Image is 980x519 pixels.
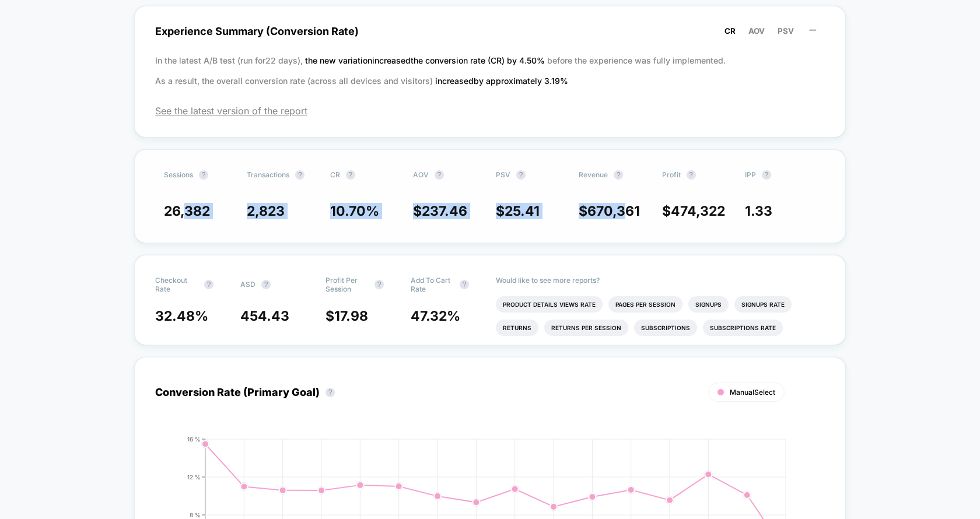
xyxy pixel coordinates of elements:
li: Pages Per Session [608,296,682,313]
span: 25.41 [505,203,540,219]
p: In the latest A/B test (run for 22 days), before the experience was fully implemented. As a resul... [155,50,825,91]
li: Returns [496,320,538,336]
button: ? [374,280,384,289]
span: the new variation increased the conversion rate (CR) by 4.50 % [305,55,547,65]
span: ManualSelect [730,388,775,397]
span: Checkout Rate [155,276,198,293]
span: 1.33 [745,203,772,219]
p: Would like to see more reports? [496,276,825,285]
li: Product Details Views Rate [496,296,603,313]
span: 32.48 % [155,308,208,324]
span: Transactions [247,170,289,179]
span: See the latest version of the report [155,105,825,117]
button: CR [721,26,739,36]
span: $ [325,308,368,324]
button: ? [346,170,355,180]
span: AOV [413,170,429,179]
span: 474,322 [671,203,725,219]
button: ? [460,280,469,289]
tspan: 8 % [190,511,201,518]
li: Signups [688,296,729,313]
span: 670,361 [587,203,640,219]
li: Returns Per Session [544,320,628,336]
span: PSV [496,170,510,179]
span: Profit [662,170,681,179]
tspan: 12 % [187,473,201,480]
button: ? [295,170,304,180]
span: AOV [748,26,765,36]
button: ? [199,170,208,180]
span: $ [579,203,640,219]
span: $ [413,203,467,219]
button: ? [762,170,771,180]
span: $ [496,203,540,219]
button: PSV [774,26,797,36]
li: Signups Rate [734,296,792,313]
span: 17.98 [334,308,368,324]
li: Subscriptions Rate [703,320,783,336]
span: Revenue [579,170,608,179]
span: PSV [778,26,794,36]
button: ? [261,280,271,289]
tspan: 16 % [187,436,201,443]
button: AOV [745,26,768,36]
button: ? [204,280,213,289]
span: ASD [240,280,256,289]
span: $ [662,203,725,219]
span: 2,823 [247,203,285,219]
span: 26,382 [164,203,210,219]
span: 47.32 % [411,308,460,324]
li: Subscriptions [634,320,697,336]
button: ? [614,170,623,180]
span: 454.43 [240,308,289,324]
span: CR [330,170,340,179]
span: Profit Per Session [325,276,369,293]
span: Add To Cart Rate [411,276,454,293]
span: increased by approximately 3.19 % [435,76,568,86]
button: ? [325,388,335,397]
span: Sessions [164,170,193,179]
span: Experience Summary (Conversion Rate) [155,18,825,44]
button: ? [687,170,696,180]
button: ? [435,170,444,180]
span: 237.46 [422,203,467,219]
span: 10.70 % [330,203,379,219]
span: CR [724,26,736,36]
button: ? [516,170,526,180]
span: IPP [745,170,756,179]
